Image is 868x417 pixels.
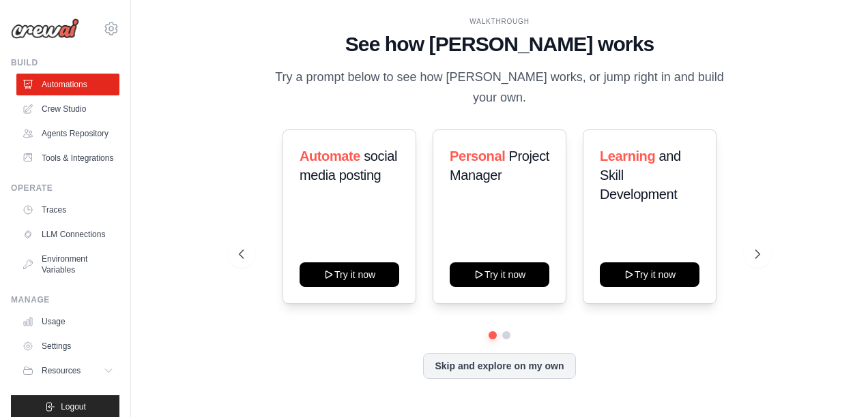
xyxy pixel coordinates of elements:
span: Automate [300,149,360,164]
div: Manage [11,294,119,305]
img: Logo [11,18,79,39]
h1: See how [PERSON_NAME] works [239,32,761,57]
button: Resources [16,360,119,382]
button: Skip and explore on my own [423,353,575,379]
span: and Skill Development [600,149,681,202]
a: Traces [16,199,119,221]
a: Settings [16,335,119,357]
a: Automations [16,74,119,95]
a: Crew Studio [16,98,119,120]
a: Environment Variables [16,248,119,281]
span: Learning [600,149,655,164]
span: Personal [450,149,505,164]
div: WALKTHROUGH [239,16,761,27]
button: Try it now [300,262,399,287]
a: Tools & Integrations [16,147,119,169]
div: Operate [11,183,119,194]
a: Agents Repository [16,123,119,144]
span: Logout [61,401,86,412]
div: Build [11,57,119,68]
button: Try it now [450,262,549,287]
button: Try it now [600,262,699,287]
span: Resources [42,365,81,376]
a: LLM Connections [16,223,119,245]
p: Try a prompt below to see how [PERSON_NAME] works, or jump right in and build your own. [270,67,729,108]
span: Project Manager [450,149,549,183]
a: Usage [16,311,119,333]
span: social media posting [300,149,397,183]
